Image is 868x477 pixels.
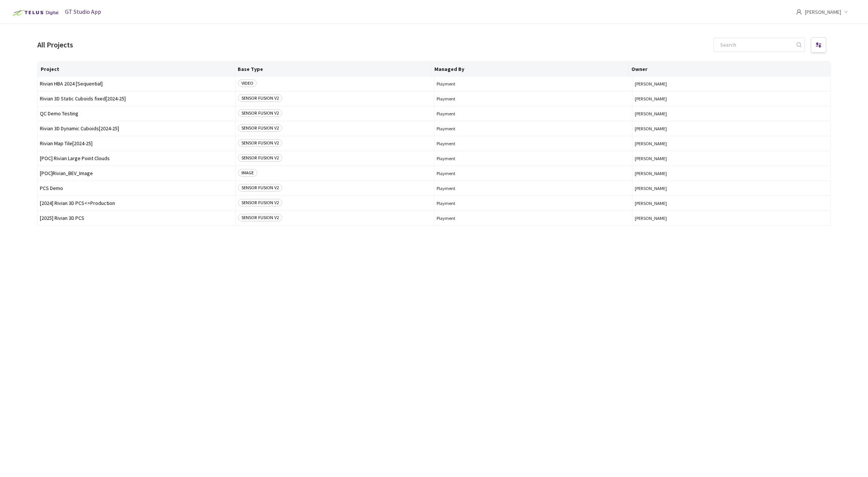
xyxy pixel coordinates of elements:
[40,200,233,206] span: [2024] Rivian 3D PCS<>Production
[238,214,282,221] span: SENSOR FUSION V2
[40,171,233,176] span: [POC]Rivian_BEV_Image
[437,126,630,131] span: Playment
[635,185,828,191] button: [PERSON_NAME]
[431,62,628,77] th: Managed By
[238,139,282,147] span: SENSOR FUSION V2
[40,126,233,131] span: Rivian 3D Dynamic Cuboids[2024-25]
[437,81,630,87] span: Playment
[635,81,828,87] button: [PERSON_NAME]
[437,200,630,206] span: Playment
[238,154,282,162] span: SENSOR FUSION V2
[40,156,233,161] span: [POC] Rivian Large Point Clouds
[635,141,828,146] button: [PERSON_NAME]
[437,215,630,221] span: Playment
[635,156,828,161] button: [PERSON_NAME]
[40,81,233,87] span: Rivian HBA 2024 [Sequential]
[635,171,828,176] button: [PERSON_NAME]
[635,126,828,131] button: [PERSON_NAME]
[38,62,235,77] th: Project
[796,9,802,15] span: user
[635,215,828,221] button: [PERSON_NAME]
[628,62,825,77] th: Owner
[40,111,233,116] span: QC Demo Testing
[844,10,848,14] span: down
[437,141,630,146] span: Playment
[238,94,282,102] span: SENSOR FUSION V2
[235,62,432,77] th: Base Type
[635,111,828,116] button: [PERSON_NAME]
[40,215,233,221] span: [2025] Rivian 3D PCS
[40,96,233,102] span: Rivian 3D Static Cuboids fixed[2024-25]
[238,124,282,132] span: SENSOR FUSION V2
[40,185,233,191] span: PCS Demo
[238,79,257,87] span: VIDEO
[40,141,233,146] span: Rivian Map Tile[2024-25]
[635,96,828,102] button: [PERSON_NAME]
[238,109,282,117] span: SENSOR FUSION V2
[238,199,282,206] span: SENSOR FUSION V2
[238,169,257,177] span: IMAGE
[437,96,630,102] span: Playment
[437,111,630,116] span: Playment
[716,38,795,52] input: Search
[9,7,61,19] img: Telus
[37,40,73,50] div: All Projects
[437,171,630,176] span: Playment
[65,8,101,15] span: GT Studio App
[635,200,828,206] button: [PERSON_NAME]
[437,156,630,161] span: Playment
[238,184,282,191] span: SENSOR FUSION V2
[437,185,630,191] span: Playment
